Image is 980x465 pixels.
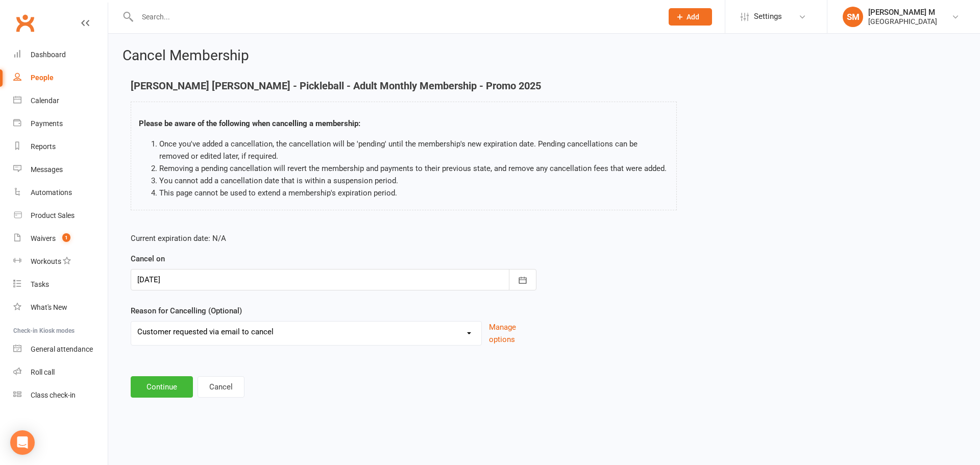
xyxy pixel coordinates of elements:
[754,5,782,28] span: Settings
[31,234,56,242] div: Waivers
[13,273,108,296] a: Tasks
[31,280,49,288] div: Tasks
[131,232,536,244] p: Current expiration date: N/A
[669,8,712,26] button: Add
[13,361,108,384] a: Roll call
[31,188,72,197] div: Automations
[13,135,108,158] a: Reports
[198,376,244,398] button: Cancel
[139,119,360,128] strong: Please be aware of the following when cancelling a membership:
[31,142,56,151] div: Reports
[843,7,863,27] div: SM
[31,119,63,128] div: Payments
[13,384,108,407] a: Class kiosk mode
[31,96,59,105] div: Calendar
[122,48,966,64] h2: Cancel Membership
[10,430,35,455] div: Open Intercom Messenger
[31,51,66,59] div: Dashboard
[131,305,242,317] label: Reason for Cancelling (Optional)
[62,233,70,242] span: 1
[13,43,108,66] a: Dashboard
[131,376,193,398] button: Continue
[131,253,165,265] label: Cancel on
[13,204,108,227] a: Product Sales
[31,303,67,311] div: What's New
[159,175,669,187] li: You cannot add a cancellation date that is within a suspension period.
[868,17,937,26] div: [GEOGRAPHIC_DATA]
[159,162,669,175] li: Removing a pending cancellation will revert the membership and payments to their previous state, ...
[13,250,108,273] a: Workouts
[31,257,61,265] div: Workouts
[13,112,108,135] a: Payments
[31,74,54,82] div: People
[868,8,937,17] div: [PERSON_NAME] M
[134,10,655,24] input: Search...
[13,338,108,361] a: General attendance kiosk mode
[12,10,38,36] a: Clubworx
[159,138,669,162] li: Once you've added a cancellation, the cancellation will be 'pending' until the membership's new e...
[13,158,108,181] a: Messages
[687,13,699,21] span: Add
[31,391,76,399] div: Class check-in
[13,66,108,89] a: People
[131,80,677,91] h4: [PERSON_NAME] [PERSON_NAME] - Pickleball - Adult Monthly Membership - Promo 2025
[13,181,108,204] a: Automations
[31,211,75,219] div: Product Sales
[489,321,536,346] button: Manage options
[159,187,669,199] li: This page cannot be used to extend a membership's expiration period.
[13,89,108,112] a: Calendar
[31,165,63,174] div: Messages
[31,345,93,353] div: General attendance
[31,368,55,376] div: Roll call
[13,227,108,250] a: Waivers 1
[13,296,108,319] a: What's New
